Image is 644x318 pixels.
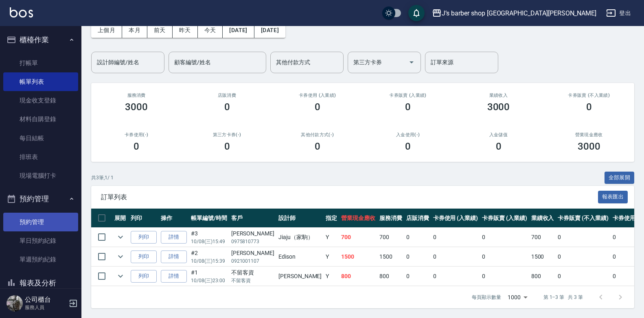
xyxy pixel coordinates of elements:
[404,228,431,247] td: 0
[487,101,510,113] h3: 3000
[131,250,157,263] button: 列印
[611,267,644,286] td: 0
[431,209,480,228] th: 卡券使用 (入業績)
[480,247,529,266] td: 0
[101,132,172,137] h2: 卡券使用(-)
[223,23,254,38] button: [DATE]
[372,132,443,137] h2: 入金使用(-)
[472,294,501,301] p: 每頁顯示數量
[131,270,157,283] button: 列印
[25,296,66,304] h5: 公司櫃台
[3,129,78,148] a: 每日結帳
[496,141,502,152] h3: 0
[10,7,33,17] img: Logo
[598,191,628,203] button: 報表匯出
[3,231,78,250] a: 單日預約紀錄
[504,286,530,308] div: 1000
[405,56,418,69] button: Open
[3,72,78,91] a: 帳單列表
[114,250,127,263] button: expand row
[480,267,529,286] td: 0
[554,132,624,137] h2: 營業現金應收
[25,304,66,311] p: 服務人員
[134,141,139,152] h3: 0
[578,141,600,152] h3: 3000
[404,247,431,266] td: 0
[377,228,404,247] td: 700
[463,132,534,137] h2: 入金儲值
[91,174,114,181] p: 共 3 筆, 1 / 1
[339,228,377,247] td: 700
[191,277,227,284] p: 10/08 (三) 23:00
[442,8,596,18] div: J’s barber shop [GEOGRAPHIC_DATA][PERSON_NAME]
[529,228,556,247] td: 700
[189,228,229,247] td: #3
[463,93,534,98] h2: 業績收入
[159,209,189,228] th: 操作
[276,209,324,228] th: 設計師
[611,247,644,266] td: 0
[611,209,644,228] th: 卡券使用(-)
[231,229,274,238] div: [PERSON_NAME]
[598,193,628,200] a: 報表匯出
[372,93,443,98] h2: 卡券販賣 (入業績)
[198,23,223,38] button: 今天
[405,141,411,152] h3: 0
[229,209,276,228] th: 客戶
[231,249,274,257] div: [PERSON_NAME]
[91,23,122,38] button: 上個月
[3,250,78,269] a: 單週預約紀錄
[282,132,353,137] h2: 其他付款方式(-)
[480,209,529,228] th: 卡券販賣 (入業績)
[131,231,157,244] button: 列印
[101,93,172,98] h3: 服務消費
[324,209,339,228] th: 指定
[3,213,78,231] a: 預約管理
[315,141,320,152] h3: 0
[276,228,324,247] td: Jiaju（家駒）
[377,209,404,228] th: 服務消費
[324,247,339,266] td: Y
[147,23,173,38] button: 前天
[189,247,229,266] td: #2
[7,295,23,311] img: Person
[114,270,127,282] button: expand row
[556,228,610,247] td: 0
[3,54,78,72] a: 打帳單
[605,172,635,184] button: 全部展開
[556,209,610,228] th: 卡券販賣 (不入業績)
[189,267,229,286] td: #1
[480,228,529,247] td: 0
[161,270,187,283] a: 詳情
[339,267,377,286] td: 800
[231,277,274,284] p: 不留客資
[543,294,583,301] p: 第 1–3 筆 共 3 筆
[224,141,230,152] h3: 0
[3,166,78,185] a: 現場電腦打卡
[404,209,431,228] th: 店販消費
[122,23,147,38] button: 本月
[3,29,78,50] button: 櫃檯作業
[554,93,624,98] h2: 卡券販賣 (不入業績)
[276,247,324,266] td: Edison
[431,228,480,247] td: 0
[231,268,274,277] div: 不留客資
[231,238,274,245] p: 0975810773
[556,247,610,266] td: 0
[191,93,262,98] h2: 店販消費
[129,209,159,228] th: 列印
[324,267,339,286] td: Y
[315,101,320,113] h3: 0
[161,231,187,244] a: 詳情
[404,267,431,286] td: 0
[101,193,598,201] span: 訂單列表
[161,250,187,263] a: 詳情
[191,132,262,137] h2: 第三方卡券(-)
[231,257,274,265] p: 0921001107
[254,23,285,38] button: [DATE]
[3,110,78,129] a: 材料自購登錄
[112,209,129,228] th: 展開
[529,267,556,286] td: 800
[276,267,324,286] td: [PERSON_NAME]
[114,231,127,243] button: expand row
